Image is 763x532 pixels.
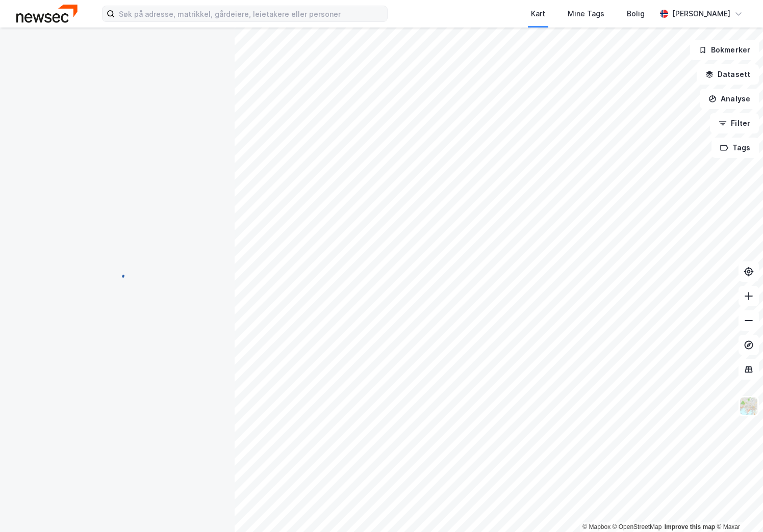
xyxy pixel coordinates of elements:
a: Improve this map [665,523,715,530]
button: Tags [711,138,759,158]
input: Søk på adresse, matrikkel, gårdeiere, leietakere eller personer [115,6,387,21]
button: Analyse [700,89,759,109]
div: Bolig [627,8,645,20]
a: OpenStreetMap [613,523,662,530]
div: [PERSON_NAME] [672,8,730,20]
button: Filter [710,113,759,134]
button: Datasett [697,64,759,85]
div: Kontrollprogram for chat [712,483,763,532]
img: Z [739,396,758,416]
div: Mine Tags [568,8,604,20]
button: Bokmerker [690,40,759,60]
iframe: Chat Widget [712,483,763,532]
img: newsec-logo.f6e21ccffca1b3a03d2d.png [16,5,78,22]
div: Kart [531,8,545,20]
img: spinner.a6d8c91a73a9ac5275cf975e30b51cfb.svg [109,265,125,282]
a: Mapbox [582,523,611,530]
